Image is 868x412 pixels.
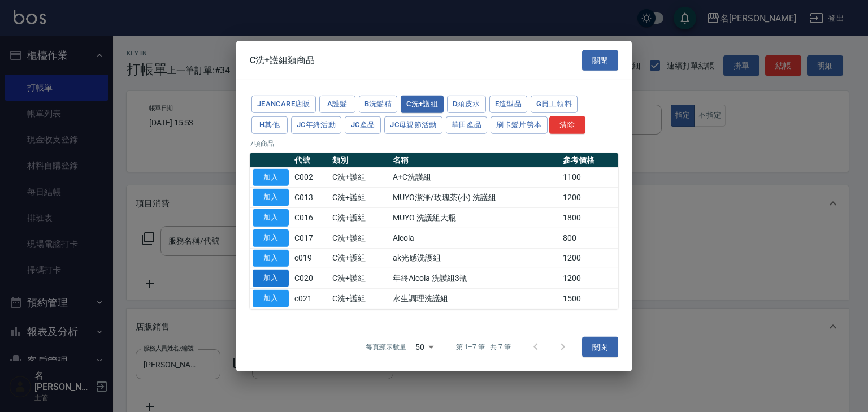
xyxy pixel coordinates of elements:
td: C洗+護組 [329,268,390,289]
td: C洗+護組 [329,207,390,228]
td: MUYO潔淨/玫瑰茶(小) 洗護組 [390,188,560,208]
button: A護髮 [319,96,355,113]
button: 華田產品 [446,116,488,134]
td: 1500 [560,288,618,309]
td: C016 [292,207,329,228]
td: ak光感洗護組 [390,248,560,268]
td: A+C洗護組 [390,167,560,188]
td: C洗+護組 [329,188,390,208]
td: C017 [292,228,329,248]
button: C洗+護組 [401,96,444,113]
td: 年終Aicola 洗護組3瓶 [390,268,560,289]
td: C013 [292,188,329,208]
button: 加入 [253,270,289,287]
p: 7 項商品 [250,138,618,148]
button: D頭皮水 [447,96,486,113]
span: C洗+護組類商品 [250,55,315,66]
button: 加入 [253,168,289,186]
button: E造型品 [489,96,528,113]
td: C洗+護組 [329,288,390,309]
td: C洗+護組 [329,248,390,268]
p: 第 1–7 筆 共 7 筆 [456,342,511,352]
button: 關閉 [582,336,618,357]
td: 1800 [560,207,618,228]
button: 關閉 [582,50,618,71]
th: 名稱 [390,153,560,167]
button: JeanCare店販 [251,96,316,113]
th: 類別 [329,153,390,167]
button: JC年終活動 [291,116,341,134]
td: 1200 [560,268,618,289]
th: 代號 [292,153,329,167]
td: c019 [292,248,329,268]
td: 1100 [560,167,618,188]
td: C洗+護組 [329,167,390,188]
td: C洗+護組 [329,228,390,248]
td: C002 [292,167,329,188]
td: C020 [292,268,329,289]
button: B洗髮精 [359,96,398,113]
button: H其他 [251,116,288,134]
button: G員工領料 [531,96,578,113]
td: c021 [292,288,329,309]
button: 加入 [253,189,289,206]
button: 加入 [253,209,289,227]
td: Aicola [390,228,560,248]
button: JC產品 [345,116,381,134]
button: JC母親節活動 [384,116,442,134]
td: 1200 [560,248,618,268]
th: 參考價格 [560,153,618,167]
td: 水生調理洗護組 [390,288,560,309]
button: 刷卡髮片勞本 [491,116,547,134]
div: 50 [411,332,438,362]
button: 清除 [549,116,585,134]
button: 加入 [253,229,289,247]
td: 1200 [560,188,618,208]
td: 800 [560,228,618,248]
button: 加入 [253,249,289,267]
p: 每頁顯示數量 [366,342,406,352]
button: 加入 [253,290,289,307]
td: MUYO 洗護組大瓶 [390,207,560,228]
